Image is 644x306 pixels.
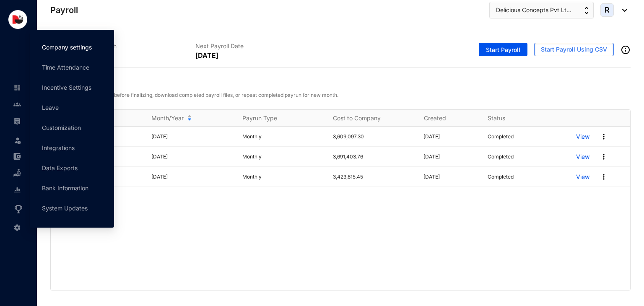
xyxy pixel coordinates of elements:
[333,153,413,161] p: 3,691,403.76
[50,91,631,99] p: View draft payrun and edit before finalizing, download completed payroll files, or repeat complet...
[7,96,27,113] li: Contacts
[600,173,608,181] img: more.27664ee4a8faa814348e188645a3c1fc.svg
[151,173,232,181] p: [DATE]
[42,84,91,91] a: Incentive Settings
[618,9,627,12] img: dropdown-black.8e83cc76930a90b1a4fdb6d089b7bf3a.svg
[7,182,27,198] li: Reports
[584,7,589,14] img: up-down-arrow.74152d26bf9780fbf563ca9c90304185.svg
[13,153,21,160] img: expense-unselected.2edcf0507c847f3e9e96.svg
[478,110,566,127] th: Status
[13,186,21,194] img: report-unselected.e6a6b4230fc7da01f883.svg
[7,79,27,96] li: Home
[488,173,514,181] p: Completed
[42,124,81,131] a: Customization
[13,84,21,91] img: home-unselected.a29eae3204392db15eaf.svg
[605,6,610,14] span: R
[576,153,589,161] a: View
[50,4,78,16] p: Payroll
[414,110,478,127] th: Created
[42,144,75,151] a: Integrations
[333,132,413,141] p: 3,609,097.30
[8,10,27,29] img: logo
[489,2,594,18] button: Delicious Concepts Pvt Lt...
[242,173,323,181] p: Monthly
[333,173,413,181] p: 3,423,815.45
[195,42,340,50] p: Next Payroll Date
[13,169,21,177] img: loan-unselected.d74d20a04637f2d15ab5.svg
[600,132,608,141] img: more.27664ee4a8faa814348e188645a3c1fc.svg
[534,43,614,56] button: Start Payroll Using CSV
[13,224,21,231] img: settings-unselected.1febfda315e6e19643a1.svg
[486,46,520,54] span: Start Payroll
[242,153,323,161] p: Monthly
[13,117,21,125] img: payroll-unselected.b590312f920e76f0c668.svg
[323,110,413,127] th: Cost to Company
[50,42,195,50] p: Total Payroll Last Month
[541,45,607,54] span: Start Payroll Using CSV
[488,153,514,161] p: Completed
[42,64,89,71] a: Time Attendance
[7,113,27,130] li: Payroll
[423,153,478,161] p: [DATE]
[151,153,232,161] p: [DATE]
[600,153,608,161] img: more.27664ee4a8faa814348e188645a3c1fc.svg
[232,110,323,127] th: Payrun Type
[42,44,92,51] a: Company settings
[13,136,22,145] img: leave-unselected.2934df6273408c3f84d9.svg
[7,148,27,165] li: Expenses
[151,132,232,141] p: [DATE]
[423,173,478,181] p: [DATE]
[42,205,88,212] a: System Updates
[42,164,78,171] a: Data Exports
[488,132,514,141] p: Completed
[479,43,527,56] button: Start Payroll
[13,101,21,108] img: people-unselected.118708e94b43a90eceab.svg
[423,132,478,141] p: [DATE]
[13,204,23,214] img: award_outlined.f30b2bda3bf6ea1bf3dd.svg
[496,5,571,15] span: Delicious Concepts Pvt Lt...
[151,114,184,122] span: Month/Year
[242,132,323,141] p: Monthly
[195,50,218,60] p: [DATE]
[576,132,589,141] a: View
[621,45,631,55] img: info-outined.c2a0bb1115a2853c7f4cb4062ec879bc.svg
[576,173,589,181] a: View
[42,104,59,111] a: Leave
[7,165,27,182] li: Loan
[42,184,88,192] a: Bank Information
